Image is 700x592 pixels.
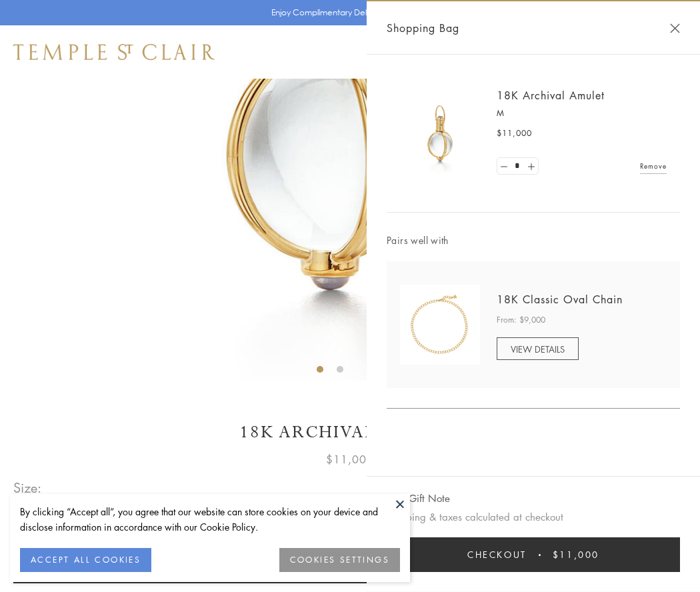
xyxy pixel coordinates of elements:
[400,285,480,365] img: N88865-OV18
[20,504,400,535] div: By clicking “Accept all”, you agree that our website can store cookies on your device and disclos...
[524,158,537,175] a: Set quantity to 2
[20,548,151,572] button: ACCEPT ALL COOKIES
[387,233,680,248] span: Pairs well with
[387,537,680,572] button: Checkout $11,000
[400,93,480,173] img: 18K Archival Amulet
[497,158,511,175] a: Set quantity to 0
[13,477,43,499] span: Size:
[13,44,215,60] img: Temple St. Clair
[497,292,623,307] a: 18K Classic Oval Chain
[497,88,605,103] a: 18K Archival Amulet
[497,127,532,140] span: $11,000
[326,451,374,468] span: $11,000
[497,107,667,120] p: M
[467,547,527,562] span: Checkout
[387,19,459,37] span: Shopping Bag
[497,313,545,327] span: From: $9,000
[271,6,423,19] p: Enjoy Complimentary Delivery & Returns
[640,159,667,173] a: Remove
[387,490,450,507] button: Add Gift Note
[387,509,680,525] p: Shipping & taxes calculated at checkout
[497,337,579,360] a: VIEW DETAILS
[553,547,599,562] span: $11,000
[13,421,687,444] h1: 18K Archival Amulet
[511,343,565,355] span: VIEW DETAILS
[279,548,400,572] button: COOKIES SETTINGS
[670,23,680,33] button: Close Shopping Bag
